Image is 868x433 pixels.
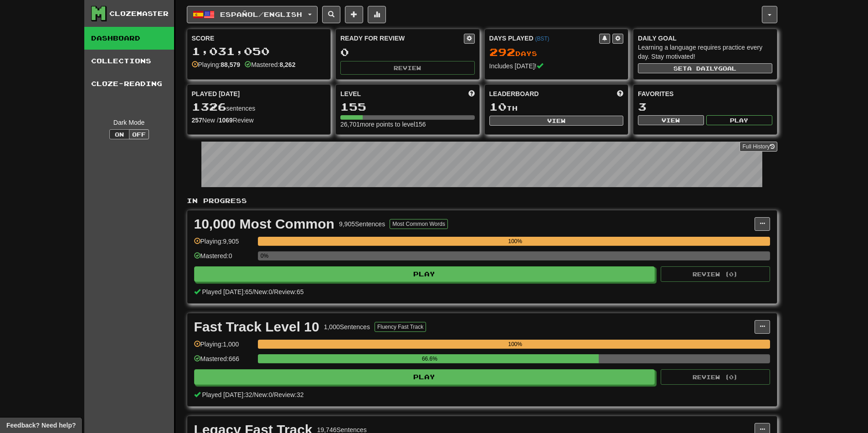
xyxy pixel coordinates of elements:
[489,46,624,58] div: Day s
[340,101,475,112] div: 155
[340,46,475,58] div: 0
[340,120,475,129] div: 26,701 more points to level 156
[6,421,76,430] span: Open feedback widget
[489,46,515,58] span: 292
[192,100,226,113] span: 1326
[661,369,770,385] button: Review (0)
[272,288,274,295] span: /
[254,391,272,398] span: New: 0
[194,237,253,252] div: Playing: 9,905
[192,89,240,98] span: Played [DATE]
[368,6,386,23] button: More stats
[390,219,448,229] button: Most Common Words
[84,50,174,72] a: Collections
[638,34,772,43] div: Daily Goal
[221,61,240,68] strong: 88,579
[340,61,475,75] button: Review
[194,340,253,355] div: Playing: 1,000
[202,288,252,295] span: Played [DATE]: 65
[661,266,770,282] button: Review (0)
[489,116,624,126] button: View
[687,65,718,71] span: a daily
[109,9,169,18] div: Clozemaster
[272,391,274,398] span: /
[194,266,655,282] button: Play
[129,129,149,139] button: Off
[340,89,361,98] span: Level
[489,101,624,113] div: th
[340,34,464,43] div: Ready for Review
[192,46,326,57] div: 1,031,050
[617,89,623,98] span: This week in points, UTC
[638,43,772,61] div: Learning a language requires practice every day. Stay motivated!
[109,129,129,139] button: On
[194,369,655,385] button: Play
[91,118,167,127] div: Dark Mode
[274,288,303,295] span: Review: 65
[322,6,340,23] button: Search sentences
[489,89,539,98] span: Leaderboard
[192,116,326,125] div: New / Review
[245,60,295,69] div: Mastered:
[252,391,254,398] span: /
[638,115,704,125] button: View
[468,89,475,98] span: Score more points to level up
[740,142,777,152] a: Full History
[261,237,770,246] div: 100%
[279,61,295,68] strong: 8,262
[84,72,174,95] a: Cloze-Reading
[324,322,370,331] div: 1,000 Sentences
[489,100,507,113] span: 10
[252,288,254,295] span: /
[638,101,772,112] div: 3
[274,391,303,398] span: Review: 32
[192,117,202,124] strong: 257
[187,196,777,205] p: In Progress
[192,34,326,43] div: Score
[194,251,253,266] div: Mastered: 0
[638,63,772,73] button: Seta dailygoal
[192,101,326,113] div: sentences
[339,219,385,229] div: 9,905 Sentences
[220,10,302,18] span: Español / English
[489,61,624,71] div: Includes [DATE]!
[261,354,599,363] div: 66.6%
[345,6,363,23] button: Add sentence to collection
[194,320,319,334] div: Fast Track Level 10
[202,391,252,398] span: Played [DATE]: 32
[638,89,772,98] div: Favorites
[194,217,334,231] div: 10,000 Most Common
[375,322,426,332] button: Fluency Fast Track
[192,60,241,69] div: Playing:
[535,36,549,42] a: (BST)
[84,27,174,50] a: Dashboard
[254,288,272,295] span: New: 0
[706,115,772,125] button: Play
[187,6,318,23] button: Español/English
[489,34,600,43] div: Days Played
[261,340,770,349] div: 100%
[219,117,233,124] strong: 1069
[194,354,253,369] div: Mastered: 666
